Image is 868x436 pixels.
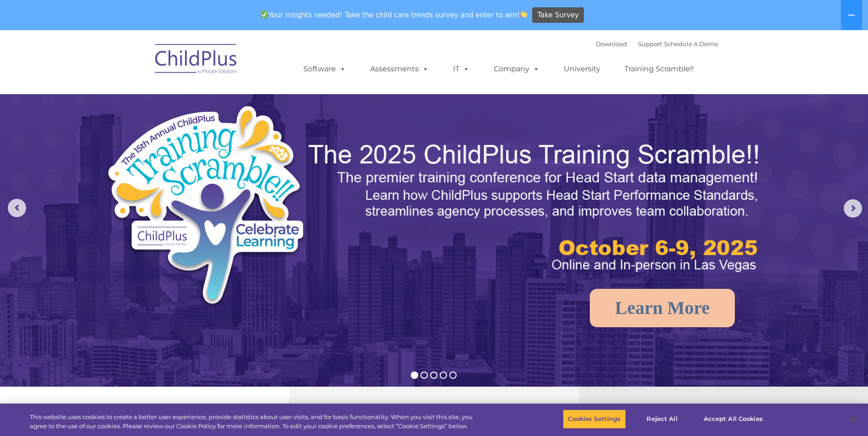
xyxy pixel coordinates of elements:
a: Training Scramble!! [615,60,703,78]
a: Learn More [590,289,735,327]
a: IT [444,60,479,78]
a: University [555,60,609,78]
button: Accept All Cookies [699,409,768,429]
span: Take Survey [538,7,579,23]
span: Phone number [127,98,166,105]
a: Download [596,40,627,48]
a: Take Survey [532,7,584,23]
a: Assessments [361,60,438,78]
font: | [596,40,718,48]
span: Your insights needed! Take the child care trends survey and enter to win! [257,6,531,24]
a: Company [485,60,549,78]
button: Cookies Settings [563,409,625,429]
a: Software [294,60,355,78]
a: Support [638,40,662,48]
span: Last name [127,60,155,67]
a: Schedule A Demo [664,40,718,48]
img: 👏 [520,11,527,18]
div: This website uses cookies to create a better user experience, provide statistics about user visit... [30,413,477,431]
img: ChildPlus by Procare Solutions [151,37,242,83]
button: Close [843,409,863,429]
img: ✅ [261,11,268,18]
button: Reject All [634,409,691,429]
